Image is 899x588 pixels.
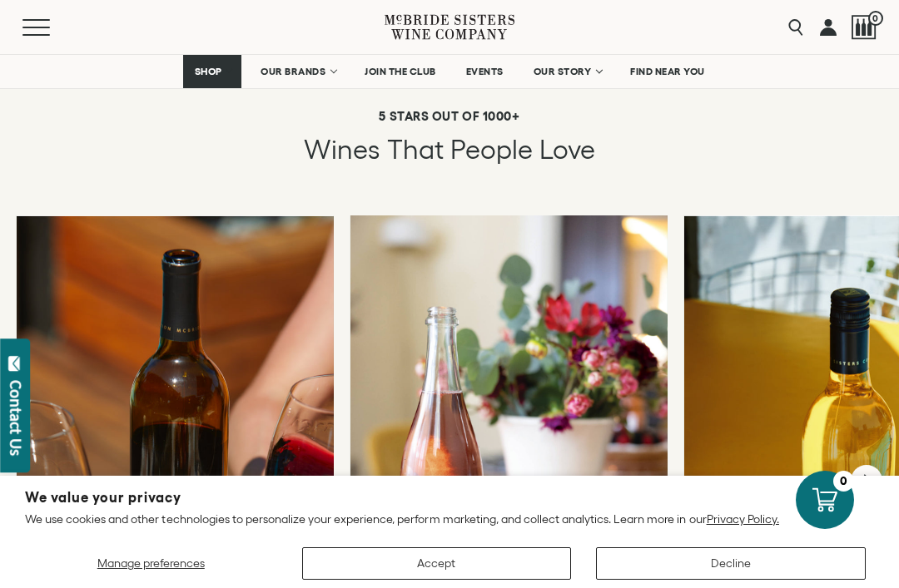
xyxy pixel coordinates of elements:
span: FIND NEAR YOU [630,66,705,77]
strong: 5 STARS OUT OF 1000+ [379,109,519,123]
a: Privacy Policy. [707,512,779,526]
a: JOIN THE CLUB [354,55,447,88]
div: 0 [833,471,854,492]
a: EVENTS [455,55,514,88]
button: Accept [302,547,572,580]
button: Next [851,465,882,497]
button: Manage preferences [25,547,277,580]
span: EVENTS [466,66,504,77]
span: SHOP [194,66,222,77]
a: OUR BRANDS [250,55,345,88]
span: Wines [304,135,380,164]
p: We use cookies and other technologies to personalize your experience, perform marketing, and coll... [25,511,874,526]
span: OUR BRANDS [261,66,325,77]
span: People [450,135,533,164]
button: Decline [596,547,866,580]
span: Manage preferences [97,556,205,570]
span: that [387,135,444,164]
span: OUR STORY [534,66,592,77]
div: Contact Us [7,380,24,456]
a: FIND NEAR YOU [619,55,716,88]
span: JOIN THE CLUB [365,66,436,77]
span: 0 [868,11,883,26]
h2: We value your privacy [25,491,874,505]
a: OUR STORY [523,55,612,88]
a: SHOP [183,55,241,88]
span: Love [539,135,595,164]
button: Mobile Menu Trigger [22,19,82,36]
